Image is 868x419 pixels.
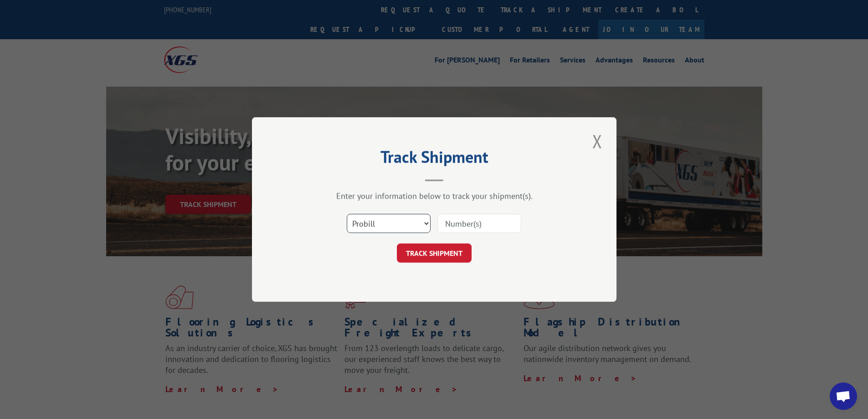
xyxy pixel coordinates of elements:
[590,129,605,154] button: Close modal
[298,150,571,168] h2: Track Shipment
[437,214,521,233] input: Number(s)
[397,243,472,263] button: TRACK SHIPMENT
[830,383,857,410] a: Open chat
[298,191,571,201] div: Enter your information below to track your shipment(s).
